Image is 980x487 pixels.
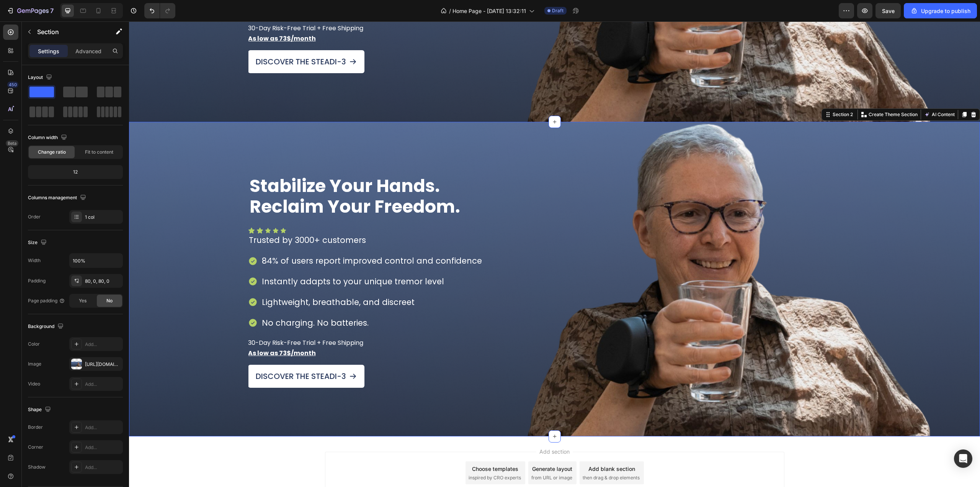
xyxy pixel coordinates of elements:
[407,426,444,434] span: Add section
[133,253,353,267] p: Instantly adapts to your unique tremor level
[3,3,57,18] button: 7
[38,47,59,55] p: Settings
[875,3,901,18] button: Save
[38,149,66,156] span: Change ratio
[119,316,234,337] p: 30-Day Risk-Free Trial + Free Shipping
[28,361,41,367] div: Image
[85,361,121,368] div: [URL][DOMAIN_NAME]
[133,274,353,288] p: Lightweight, breathable, and discreet
[28,380,40,387] div: Video
[449,7,451,15] span: /
[119,327,187,336] a: As low as 73$/month
[129,21,980,487] iframe: Design area
[702,90,725,97] div: Section 2
[452,7,526,15] span: Home Page - [DATE] 13:32:11
[403,443,443,451] div: Generate layout
[37,27,100,36] p: Section
[85,214,121,221] div: 1 col
[6,140,18,146] div: Beta
[402,453,443,460] span: from URL or image
[954,449,972,468] div: Open Intercom Messenger
[85,464,121,471] div: Add...
[28,444,43,451] div: Corner
[75,47,101,55] p: Advanced
[70,254,122,267] input: Auto
[910,7,970,15] div: Upgrade to publish
[28,257,41,264] div: Width
[343,443,389,451] div: Choose templates
[119,343,235,366] a: Discover the Steadi-3
[28,321,65,332] div: Background
[28,277,46,284] div: Padding
[85,278,121,285] div: 80, 0, 80, 0
[28,193,88,203] div: Columns management
[28,133,69,143] div: Column width
[459,443,506,451] div: Add blank section
[85,444,121,451] div: Add...
[794,89,827,98] button: AI Content
[882,8,895,14] span: Save
[28,297,65,304] div: Page padding
[85,381,121,388] div: Add...
[740,90,789,97] p: Create Theme Section
[29,167,121,177] div: 12
[552,7,563,14] span: Draft
[133,232,353,247] p: 84% of users report improved control and confidence
[50,6,54,15] p: 7
[133,294,353,309] p: No charging. No batteries.
[28,72,54,83] div: Layout
[28,424,43,431] div: Border
[28,213,41,220] div: Order
[904,3,977,18] button: Upgrade to publish
[28,238,48,248] div: Size
[28,341,40,348] div: Color
[79,297,87,304] span: Yes
[106,297,113,304] span: No
[7,82,18,88] div: 450
[85,424,121,431] div: Add...
[28,464,46,471] div: Shadow
[340,453,392,460] span: inspired by CRO experts
[127,351,217,359] p: Discover the Steadi-3
[85,149,113,156] span: Fit to content
[454,453,511,460] span: then drag & drop elements
[144,3,175,18] div: Undo/Redo
[28,405,52,415] div: Shape
[85,341,121,348] div: Add...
